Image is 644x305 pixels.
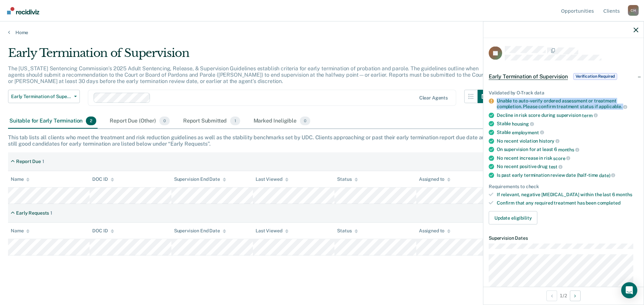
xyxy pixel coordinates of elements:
div: This tab lists all clients who meet the treatment and risk reduction guidelines as well as the st... [8,134,636,147]
dt: Supervision Dates [489,235,638,241]
div: Last Viewed [256,176,288,182]
span: date) [599,172,615,178]
div: Requirements to check [489,183,638,189]
div: No recent violation [497,138,638,144]
div: Report Submitted [182,114,241,129]
div: Last Viewed [256,228,288,234]
span: months [558,147,579,152]
p: The [US_STATE] Sentencing Commission’s 2025 Adult Sentencing, Release, & Supervision Guidelines e... [8,65,485,84]
span: completed [597,200,621,206]
button: Previous Opportunity [546,290,557,301]
div: 1 [50,210,52,216]
div: Is past early termination review date (half-time [497,172,638,178]
div: Supervision End Date [174,228,226,234]
div: C H [628,5,639,16]
span: housing [512,121,534,127]
div: Report Due [16,159,41,164]
div: No recent increase in risk [497,155,638,161]
span: employment [512,130,544,135]
span: 2 [86,117,96,125]
span: 1 [230,117,240,125]
div: Name [11,228,30,234]
div: Status [337,228,358,234]
div: Name [11,176,30,182]
span: Verification Required [573,73,617,80]
span: Early Termination of Supervision [489,73,568,80]
div: 1 / 2 [483,287,644,304]
span: history [539,138,559,144]
div: Validated by O-Track data [489,90,638,95]
div: 1 [42,159,44,164]
div: Decline in risk score during supervision [497,112,638,118]
div: On supervision for at least 6 [497,147,638,153]
div: DOC ID [92,228,114,234]
div: No recent positive drug [497,164,638,170]
div: Status [337,176,358,182]
div: Confirm that any required treatment has been [497,200,638,206]
span: 0 [300,117,310,125]
div: Stable [497,129,638,135]
div: Open Intercom Messenger [621,282,637,298]
div: Unable to auto-verify ordered assessment or treatment completion. Please confirm treatment status... [497,98,638,109]
div: Stable [497,121,638,127]
div: Early Requests [16,210,49,216]
div: Assigned to [419,228,450,234]
div: Clear agents [419,95,448,101]
span: score [553,155,570,161]
div: Early Termination of SupervisionVerification Required [483,66,644,87]
div: Supervision End Date [174,176,226,182]
span: months [616,192,632,197]
div: Marked Ineligible [252,114,312,129]
div: Assigned to [419,176,450,182]
div: Suitable for Early Termination [8,114,98,129]
div: Report Due (Other) [108,114,171,129]
span: 0 [159,117,170,125]
a: Home [8,29,636,35]
span: test [549,164,562,169]
img: Recidiviz [7,7,39,14]
button: Update eligibility [489,211,537,224]
div: Early Termination of Supervision [8,46,491,65]
button: Profile dropdown button [628,5,639,16]
span: Early Termination of Supervision [11,94,71,99]
div: DOC ID [92,176,114,182]
button: Next Opportunity [570,290,581,301]
span: term [582,112,597,118]
div: If relevant, negative [MEDICAL_DATA] within the last 6 [497,192,638,198]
